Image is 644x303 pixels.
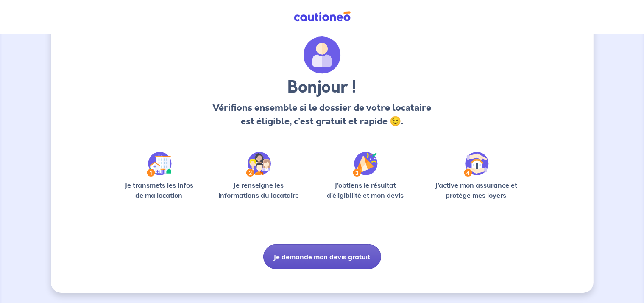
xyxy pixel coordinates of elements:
[246,152,271,177] img: /static/c0a346edaed446bb123850d2d04ad552/Step-2.svg
[210,77,434,98] h3: Bonjour !
[464,152,489,177] img: /static/bfff1cf634d835d9112899e6a3df1a5d/Step-4.svg
[353,152,378,177] img: /static/f3e743aab9439237c3e2196e4328bba9/Step-3.svg
[147,152,172,177] img: /static/90a569abe86eec82015bcaae536bd8e6/Step-1.svg
[290,11,354,22] img: Cautioneo
[304,36,341,74] img: archivate
[427,180,526,200] p: J’active mon assurance et protège mes loyers
[119,180,200,200] p: Je transmets les infos de ma location
[213,180,304,200] p: Je renseigne les informations du locataire
[263,244,381,269] button: Je demande mon devis gratuit
[210,101,434,128] p: Vérifions ensemble si le dossier de votre locataire est éligible, c’est gratuit et rapide 😉.
[318,180,413,200] p: J’obtiens le résultat d’éligibilité et mon devis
